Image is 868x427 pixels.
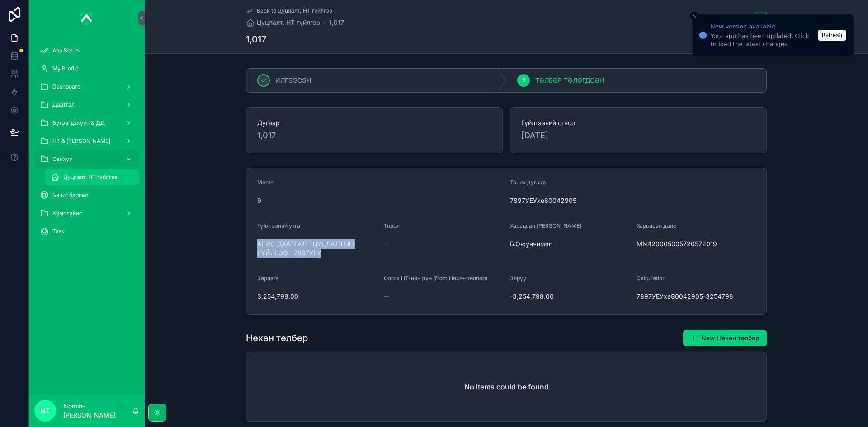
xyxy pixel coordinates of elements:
[464,381,549,392] h2: No items could be found
[384,275,487,282] span: Олгох НТ-ийн дүн (from Нөхөн төлбөр)
[246,332,308,344] h1: Нөхөн төлбөр
[257,292,377,301] span: 3,254,798.00
[52,119,105,127] span: Бүтээгдэхүүн & ДД
[52,65,79,72] span: My Profile
[637,239,756,249] span: MN420005005720572019
[522,77,525,84] span: 2
[257,118,491,127] span: Дугаар
[510,275,526,282] span: Зөрүү
[34,205,139,221] a: Комплайнс
[52,137,110,145] span: НТ & [PERSON_NAME]
[246,18,320,27] a: Цуцлалт, НТ гүйлгээ
[52,83,80,90] span: Dashboard
[818,30,846,41] button: Refresh
[257,7,332,14] span: Back to Цуцлалт, НТ гүйлгээ
[52,210,82,217] span: Комплайнс
[384,222,400,229] span: Төрөл
[257,179,274,186] span: Month
[52,155,72,163] span: Санхүү
[63,402,132,420] p: Nomin-[PERSON_NAME]
[52,192,89,199] span: Бичиг баримт
[34,42,139,59] a: App Setup
[52,47,79,54] span: App Setup
[510,196,755,205] span: 7897УЕУхе80042905
[510,239,629,249] span: Б.Оюунчимэг
[690,12,699,21] button: Close toast
[257,222,300,229] span: Гүйлгээний утга
[510,179,546,186] span: Таних дугаар
[257,196,503,205] span: 9
[246,33,266,46] h1: 1,017
[52,228,65,235] span: Task
[510,222,581,229] span: Харьцсан [PERSON_NAME]
[637,292,756,301] span: 7897УЕУхе80042905-3254798
[535,76,604,85] span: ТӨЛБӨР ТӨЛӨГДСӨН
[246,7,332,14] a: Back to Цуцлалт, НТ гүйлгээ
[683,330,767,346] button: New Нөхөн төлбөр
[45,169,139,185] a: Цуцлалт, НТ гүйлгээ
[34,97,139,113] a: Даатгал
[34,79,139,95] a: Dashboard
[637,275,665,282] span: Calculation
[29,36,145,251] div: scrollable content
[521,129,755,142] span: [DATE]
[257,239,377,258] span: АГИС ДААТГАЛ - ЦУЦЛАЛТЫН ГҮЙЛГЭЭ - 7897УЕУ
[257,129,491,142] span: 1,017
[637,222,676,229] span: Харьцсан данс
[34,115,139,131] a: Бүтээгдэхүүн & ДД
[510,292,629,301] span: -3,254,798.00
[80,11,93,25] img: App logo
[384,239,389,249] span: --
[711,22,816,31] div: New version available
[40,405,50,416] span: NT
[52,101,75,108] span: Даатгал
[63,174,118,181] span: Цуцлалт, НТ гүйлгээ
[34,187,139,203] a: Бичиг баримт
[34,61,139,77] a: My Profile
[257,18,320,27] span: Цуцлалт, НТ гүйлгээ
[34,223,139,239] a: Task
[329,18,344,27] a: 1,017
[384,292,389,301] span: --
[275,76,311,85] span: ИЛГЭЭСЭН
[257,275,279,282] span: Зарлага
[711,32,816,48] div: Your app has been updated. Click to load the latest changes
[34,151,139,167] a: Санхүү
[521,118,755,127] span: Гүйлгээний огноо
[34,133,139,149] a: НТ & [PERSON_NAME]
